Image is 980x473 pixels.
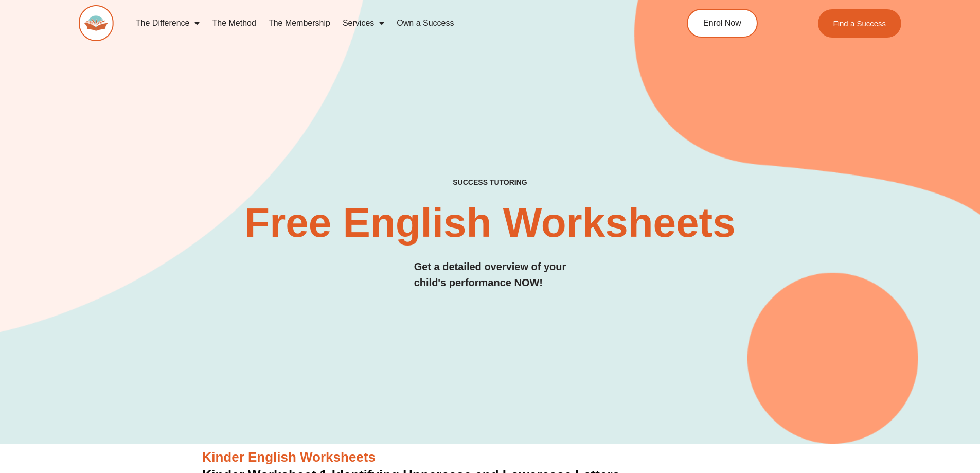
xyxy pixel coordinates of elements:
a: Services [336,11,390,35]
a: The Difference [130,11,206,35]
a: Find a Success [818,9,902,38]
a: Enrol Now [687,9,758,38]
h3: Get a detailed overview of your child's performance NOW! [414,259,566,291]
span: Find a Success [833,20,886,27]
span: Enrol Now [703,19,741,27]
h4: SUCCESS TUTORING​ [368,178,612,187]
h3: Kinder English Worksheets [202,449,778,466]
h2: Free English Worksheets​ [219,202,762,243]
a: Own a Success [390,11,460,35]
nav: Menu [130,11,640,35]
a: The Membership [262,11,336,35]
a: The Method [206,11,262,35]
